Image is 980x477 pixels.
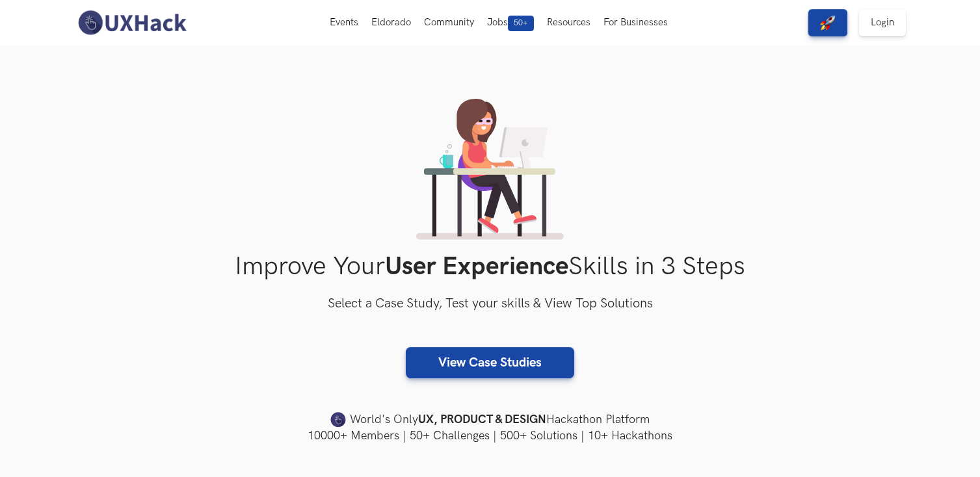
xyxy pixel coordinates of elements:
a: Login [859,9,906,36]
strong: User Experience [385,251,568,282]
span: 50+ [508,16,534,31]
h4: 10000+ Members | 50+ Challenges | 500+ Solutions | 10+ Hackathons [74,428,907,444]
img: lady working on laptop [416,99,564,240]
strong: UX, PRODUCT & DESIGN [418,411,546,429]
a: View Case Studies [406,347,574,378]
img: UXHack-logo.png [74,9,190,36]
h4: World's Only Hackathon Platform [74,411,907,429]
img: rocket [820,15,836,31]
h1: Improve Your Skills in 3 Steps [74,251,907,282]
h3: Select a Case Study, Test your skills & View Top Solutions [74,294,907,315]
img: uxhack-favicon-image.png [330,411,346,428]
